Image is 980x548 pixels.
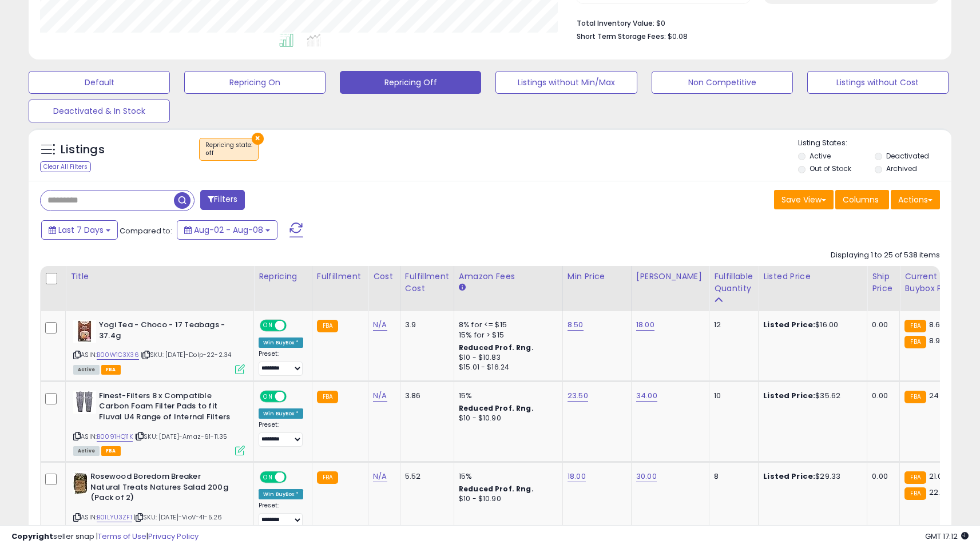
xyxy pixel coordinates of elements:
[73,320,96,343] img: 41w5o519BsL._SL40_.jpg
[259,502,303,527] div: Preset:
[99,320,238,344] b: Yogi Tea - Choco - 17 Teabags - 37.4g
[148,531,199,542] a: Privacy Policy
[98,531,146,542] a: Terms of Use
[568,271,626,283] div: Min Price
[886,164,917,173] label: Archived
[763,471,858,482] div: $29.33
[872,320,891,330] div: 0.00
[636,390,657,402] a: 34.00
[835,190,889,209] button: Columns
[405,471,445,482] div: 5.52
[252,133,264,145] button: ×
[340,71,481,94] button: Repricing Off
[11,531,53,542] strong: Copyright
[373,271,395,283] div: Cost
[11,531,199,542] div: seller snap | |
[205,141,252,158] span: Repricing state :
[459,343,534,352] b: Reduced Prof. Rng.
[763,271,862,283] div: Listed Price
[459,330,554,340] div: 15% for > $15
[714,471,749,482] div: 8
[120,225,172,236] span: Compared to:
[97,350,139,360] a: B00W1C3X36
[29,100,170,122] button: Deactivated & In Stock
[459,494,554,504] div: $10 - $10.90
[577,15,931,29] li: $0
[459,484,534,494] b: Reduced Prof. Rng.
[73,446,100,456] span: All listings currently available for purchase on Amazon
[636,319,654,331] a: 18.00
[891,190,940,209] button: Actions
[810,151,831,161] label: Active
[929,471,947,482] span: 21.09
[872,271,895,295] div: Ship Price
[459,363,554,372] div: $15.01 - $16.24
[810,164,851,173] label: Out of Stock
[177,220,277,240] button: Aug-02 - Aug-08
[73,471,88,494] img: 51rhJ4Z5B1L._SL40_.jpg
[373,390,387,402] a: N/A
[843,194,879,205] span: Columns
[763,320,858,330] div: $16.00
[929,487,948,498] span: 22.14
[459,414,554,423] div: $10 - $10.90
[577,31,666,41] b: Short Term Storage Fees:
[459,353,554,363] div: $10 - $10.83
[807,71,949,94] button: Listings without Cost
[405,271,449,295] div: Fulfillment Cost
[58,224,104,236] span: Last 7 Days
[459,271,558,283] div: Amazon Fees
[405,391,445,401] div: 3.86
[929,390,939,401] span: 24
[317,320,338,332] small: FBA
[929,319,945,330] span: 8.65
[261,321,275,331] span: ON
[714,271,753,295] div: Fulfillable Quantity
[568,319,584,331] a: 8.50
[259,337,303,348] div: Win BuyBox *
[261,391,275,401] span: ON
[29,71,170,94] button: Default
[285,472,303,482] span: OFF
[259,421,303,447] div: Preset:
[73,320,245,373] div: ASIN:
[904,271,963,295] div: Current Buybox Price
[495,71,637,94] button: Listings without Min/Max
[714,391,749,401] div: 10
[99,391,238,426] b: Finest-Filters 8 x Compatible Carbon Foam Filter Pads to fit Fluval U4 Range of Internal Filters
[200,190,245,210] button: Filters
[925,531,969,542] span: 2025-08-16 17:12 GMT
[259,271,307,283] div: Repricing
[134,432,228,441] span: | SKU: [DATE]-Amaz-61-11.35
[184,71,326,94] button: Repricing On
[317,391,338,403] small: FBA
[317,471,338,484] small: FBA
[636,271,704,283] div: [PERSON_NAME]
[668,31,688,42] span: $0.08
[798,138,951,149] p: Listing States:
[61,142,105,158] h5: Listings
[577,18,654,28] b: Total Inventory Value:
[763,319,815,330] b: Listed Price:
[904,487,926,500] small: FBA
[714,320,749,330] div: 12
[774,190,834,209] button: Save View
[652,71,793,94] button: Non Competitive
[459,391,554,401] div: 15%
[373,471,387,482] a: N/A
[317,271,363,283] div: Fulfillment
[101,365,121,375] span: FBA
[73,391,96,414] img: 51AiSe8XLFL._SL40_.jpg
[259,350,303,376] div: Preset:
[763,391,858,401] div: $35.62
[285,391,303,401] span: OFF
[73,365,100,375] span: All listings currently available for purchase on Amazon
[285,321,303,331] span: OFF
[904,391,926,403] small: FBA
[90,471,229,506] b: Rosewood Boredom Breaker Natural Treats Natures Salad 200g (Pack of 2)
[134,513,222,522] span: | SKU: [DATE]-VioV-41-5.26
[40,161,91,172] div: Clear All Filters
[205,149,252,157] div: off
[459,283,466,293] small: Amazon Fees.
[568,471,586,482] a: 18.00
